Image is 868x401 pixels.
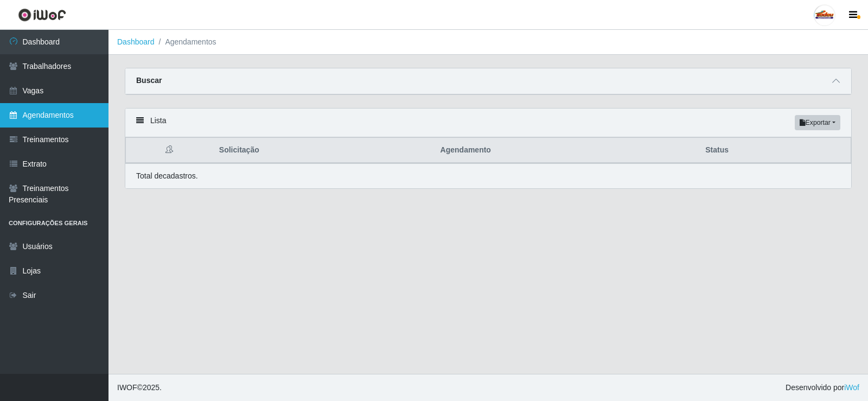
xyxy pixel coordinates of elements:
[786,382,859,393] span: Desenvolvido por
[844,383,859,392] a: iWof
[108,30,868,55] nav: breadcrumb
[434,138,699,163] th: Agendamento
[155,36,216,48] li: Agendamentos
[117,382,162,393] span: © 2025 .
[136,170,198,182] p: Total de cadastros.
[213,138,434,163] th: Solicitação
[125,109,851,137] div: Lista
[136,76,162,85] strong: Buscar
[18,8,66,22] img: CoreUI Logo
[117,37,155,46] a: Dashboard
[699,138,851,163] th: Status
[117,383,137,392] span: IWOF
[795,115,840,130] button: Exportar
